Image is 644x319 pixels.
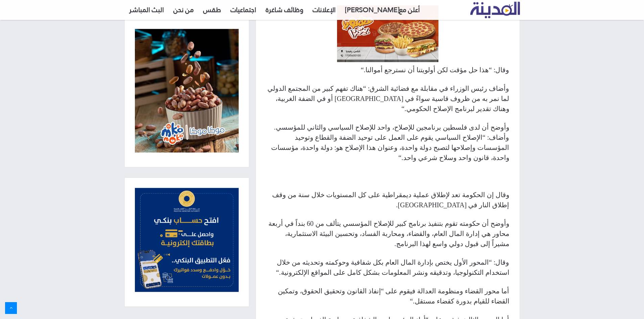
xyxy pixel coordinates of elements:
p: أما محور القضاء ومنظومة العدالة فيقوم على “إنفاذ القانون وتحقيق الحقوق، وتمكين القضاء للقيام بدور... [266,286,509,306]
p: وقال: “هذا حل مؤقت لكن أولويتنا أن نسترجع أموالنا [266,65,509,75]
a: تلفزيون المدينة [470,2,520,19]
span: “. [402,105,406,112]
p: وقال: “المحور الأول يختص بإدارة المال العام بكل شفافية وحوكمته وتحديثه من خلال استخدام التكنولوجي... [266,257,509,277]
p: وأوضح أن حكومته تقوم بتنفيذ برنامج كبير للإصلاح المؤسسي يتألف من 60 بنداً في أربعة محاور هي إدارة... [266,218,509,249]
img: تلفزيون المدينة [470,2,520,18]
span: . [396,201,398,209]
p: وأوضح أن لدى فلسطين برنامجين للإصلاح، واحد للإصلاح السياسي والثاني للمؤسسي. وأضاف: “الإصلاح السيا... [266,122,509,163]
span: “. [276,269,281,276]
span: “. [410,297,415,305]
span: “. [399,154,403,161]
p: وقال إن الحكومة تعد لإطلاق عملية ديمقراطية على كل المستويات خلال سنة من وقف إطلاق النار في [GEOGR... [266,190,509,210]
span: . [395,240,396,247]
p: وأضاف رئيس الوزراء في مقابلة مع فضائية الشرق: “هناك تفهم كبير من المجتمع الدولي لما نمر به من ظرو... [266,83,509,114]
span: “. [361,66,365,74]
